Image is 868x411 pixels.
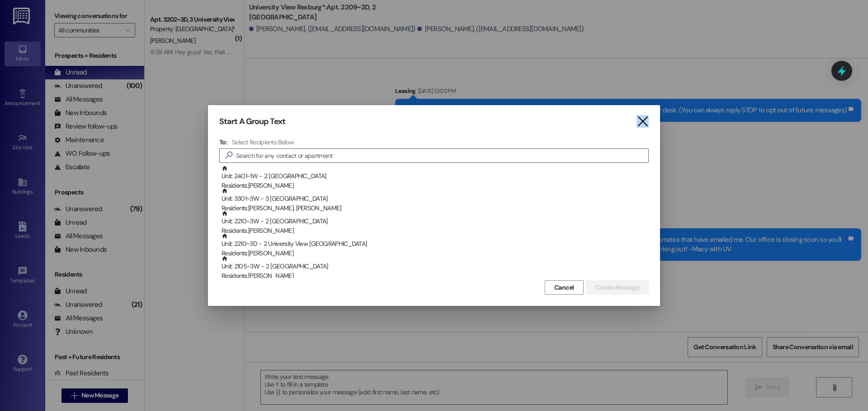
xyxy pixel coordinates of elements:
[222,271,649,281] div: Residents: [PERSON_NAME]
[219,255,649,278] div: Unit: 2105~3W - 2 [GEOGRAPHIC_DATA]Residents:[PERSON_NAME]
[219,138,227,146] h3: To:
[219,165,649,188] div: Unit: 2401~1W - 2 [GEOGRAPHIC_DATA]Residents:[PERSON_NAME]
[236,149,648,162] input: Search for any contact or apartment
[219,116,285,127] h3: Start A Group Text
[545,280,584,295] button: Cancel
[222,188,649,213] div: Unit: 3301~3W - 3 [GEOGRAPHIC_DATA]
[222,181,649,190] div: Residents: [PERSON_NAME]
[586,280,649,295] button: Create Message
[222,226,649,236] div: Residents: [PERSON_NAME]
[222,203,649,213] div: Residents: [PERSON_NAME], [PERSON_NAME]
[232,138,294,146] h4: Select Recipients Below
[219,210,649,233] div: Unit: 2210~3W - 2 [GEOGRAPHIC_DATA]Residents:[PERSON_NAME]
[222,151,236,160] i: 
[222,165,649,191] div: Unit: 2401~1W - 2 [GEOGRAPHIC_DATA]
[637,117,649,126] i: 
[219,188,649,210] div: Unit: 3301~3W - 3 [GEOGRAPHIC_DATA]Residents:[PERSON_NAME], [PERSON_NAME]
[219,233,649,255] div: Unit: 2210~3D - 2 University View [GEOGRAPHIC_DATA]Residents:[PERSON_NAME]
[222,255,649,281] div: Unit: 2105~3W - 2 [GEOGRAPHIC_DATA]
[222,210,649,236] div: Unit: 2210~3W - 2 [GEOGRAPHIC_DATA]
[595,283,639,292] span: Create Message
[222,249,649,258] div: Residents: [PERSON_NAME]
[554,283,574,292] span: Cancel
[222,233,649,259] div: Unit: 2210~3D - 2 University View [GEOGRAPHIC_DATA]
